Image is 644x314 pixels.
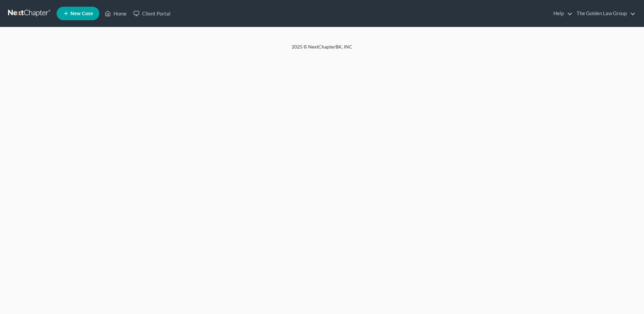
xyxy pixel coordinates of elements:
[101,7,130,20] a: Home
[573,7,636,20] a: The Golden Law Group
[130,7,174,20] a: Client Portal
[130,43,514,56] div: 2025 © NextChapterBK, INC
[550,7,573,20] a: Help
[57,7,99,20] new-legal-case-button: New Case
